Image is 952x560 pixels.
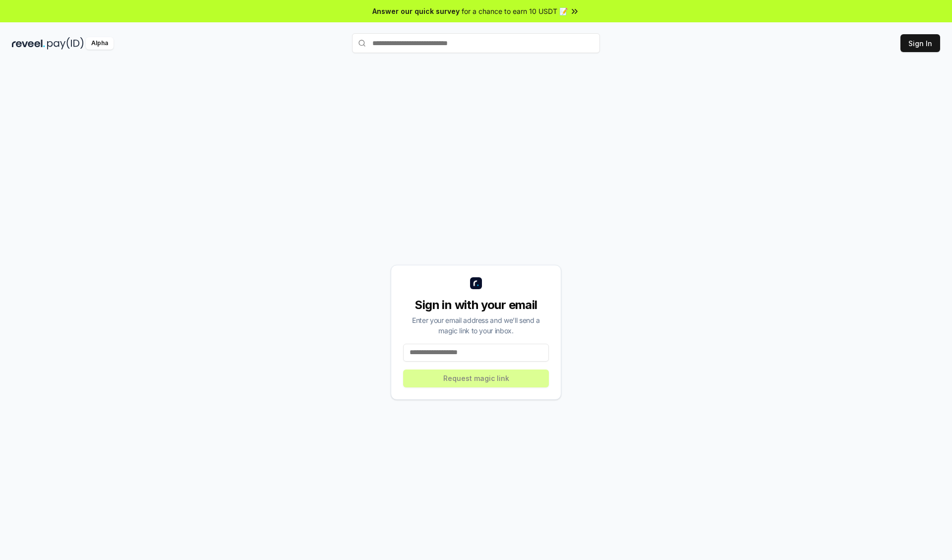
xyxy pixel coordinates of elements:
button: Sign In [900,34,940,52]
span: Answer our quick survey [372,6,460,16]
span: for a chance to earn 10 USDT 📝 [462,6,568,16]
img: logo_small [470,277,482,289]
img: pay_id [47,37,84,50]
img: reveel_dark [12,37,45,50]
div: Alpha [86,37,114,50]
div: Sign in with your email [403,297,549,313]
div: Enter your email address and we’ll send a magic link to your inbox. [403,315,549,336]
